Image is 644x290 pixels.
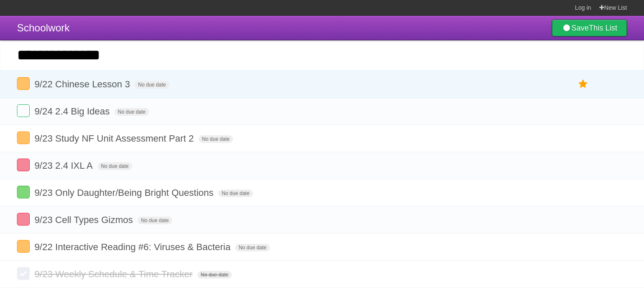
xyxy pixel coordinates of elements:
[34,79,132,89] span: 9/22 Chinese Lesson 3
[135,81,169,89] span: No due date
[98,162,132,170] span: No due date
[589,24,617,32] b: This List
[218,190,253,197] span: No due date
[34,187,216,198] span: 9/23 Only Daughter/Being Bright Questions
[17,240,30,253] label: Done
[34,133,196,144] span: 9/23 Study NF Unit Assessment Part 2
[235,244,270,251] span: No due date
[575,77,591,91] label: Star task
[17,186,30,198] label: Done
[115,108,149,116] span: No due date
[34,242,233,252] span: 9/22 Interactive Reading #6: Viruses & Bacteria
[17,267,30,280] label: Done
[17,22,70,33] span: Schoolwork
[199,135,233,143] span: No due date
[17,77,30,90] label: Done
[138,217,172,224] span: No due date
[552,20,627,36] a: SaveThis List
[34,269,195,279] span: 9/23 Weekly Schedule & Time Tracker
[197,271,232,279] span: No due date
[34,106,112,117] span: 9/24 2.4 Big Ideas
[17,104,30,117] label: Done
[17,159,30,171] label: Done
[34,215,135,225] span: 9/23 Cell Types Gizmos
[17,131,30,144] label: Done
[34,160,95,171] span: 9/23 2.4 IXL A
[17,213,30,226] label: Done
